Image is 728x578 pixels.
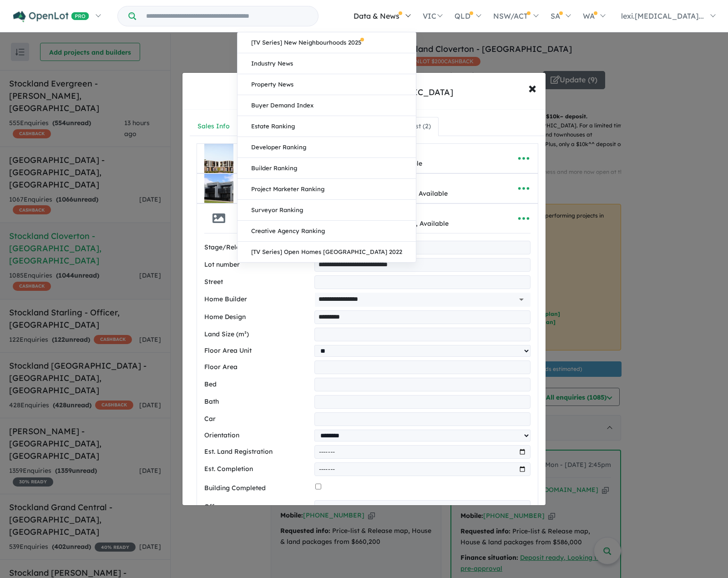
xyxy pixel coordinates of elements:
span: × [528,78,536,97]
label: Car [204,414,311,425]
div: Sales Info [197,121,230,132]
img: Stockland%20Cloverton%20-%20Kalkallo%20-%20Lot%20Etto%2021%20Corner___1752813059.jpg [204,174,233,203]
label: Orientation [204,430,311,441]
input: Try estate name, suburb, builder or developer [138,6,316,26]
a: Buyer Demand Index [238,95,416,116]
button: Open [515,293,528,306]
label: Home Builder [204,294,311,305]
a: Estate Ranking [238,116,416,137]
label: Lot number [204,259,311,270]
label: Est. Land Registration [204,446,311,457]
label: Building Completed [204,483,312,494]
label: Stage/Release [204,242,311,253]
a: Builder Ranking [238,158,416,179]
label: Bed [204,379,311,390]
label: Street [204,277,311,288]
label: Home Design [204,312,311,323]
a: Property News [238,74,416,95]
label: Est. Completion [204,464,311,475]
a: Industry News [238,53,416,74]
a: Project Marketer Ranking [238,179,416,200]
label: Offer [204,502,311,512]
label: Floor Area [204,362,311,373]
span: lexi.[MEDICAL_DATA]... [621,11,704,20]
label: Land Size (m²) [204,329,311,340]
img: Openlot PRO Logo White [13,11,89,22]
a: Surveyor Ranking [238,200,416,221]
label: Bath [204,396,311,407]
a: Developer Ranking [238,137,416,158]
a: [TV Series] Open Homes [GEOGRAPHIC_DATA] 2022 [238,242,416,262]
label: Floor Area Unit [204,345,311,356]
a: Creative Agency Ranking [238,221,416,242]
img: Stockland%20Cloverton%20-%20Kalkallo%20-%20Lot%20Murano%2020___1752812510.jpg [204,144,233,173]
a: [TV Series] New Neighbourhoods 2025 [238,32,416,53]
